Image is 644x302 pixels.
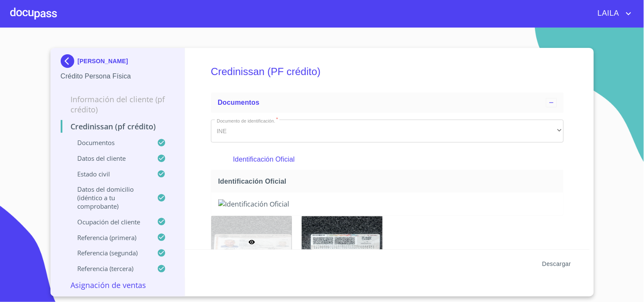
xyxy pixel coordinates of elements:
[61,54,175,71] div: [PERSON_NAME]
[61,170,157,178] p: Estado civil
[591,7,624,20] span: LAILA
[61,218,157,226] p: Ocupación del Cliente
[211,120,564,143] div: INE
[61,154,157,162] p: Datos del cliente
[61,233,157,242] p: Referencia (primera)
[211,92,564,113] div: Documentos
[61,264,157,273] p: Referencia (tercera)
[61,71,175,81] p: Crédito Persona Física
[218,99,259,106] span: Documentos
[218,177,560,186] span: Identificación Oficial
[61,280,175,290] p: Asignación de Ventas
[61,185,157,210] p: Datos del domicilio (idéntico a tu comprobante)
[218,199,557,209] img: Identificación Oficial
[233,154,541,165] p: Identificación Oficial
[539,256,574,272] button: Descargar
[61,138,157,147] p: Documentos
[61,94,175,115] p: Información del cliente (PF crédito)
[591,7,634,20] button: account of current user
[78,58,128,64] p: [PERSON_NAME]
[61,121,175,131] p: Credinissan (PF crédito)
[61,249,157,257] p: Referencia (segunda)
[61,54,78,68] img: Docupass spot blue
[302,216,382,268] img: Identificación Oficial
[211,54,564,89] h5: Credinissan (PF crédito)
[542,259,571,269] span: Descargar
